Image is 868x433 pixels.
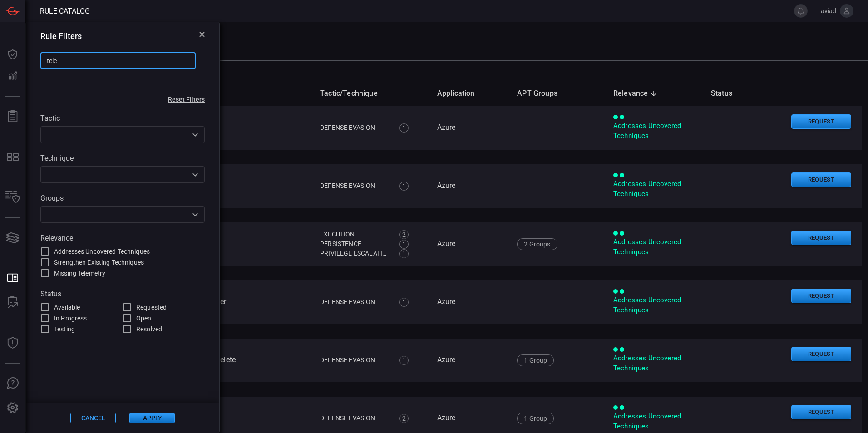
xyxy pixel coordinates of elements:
div: 2 [399,230,409,239]
button: Ask Us A Question [2,373,24,394]
span: Testing [54,325,75,334]
div: Addresses Uncovered Techniques [613,237,696,257]
button: Reports [2,106,24,128]
span: Rule Catalog [40,7,90,15]
div: Persistence [320,239,390,249]
div: Defense Evasion [320,123,390,133]
div: Addresses Uncovered Techniques [613,121,696,141]
label: Status [40,290,205,298]
div: Addresses Uncovered Techniques [613,354,696,373]
button: Apply [129,413,175,423]
td: Azure [430,280,510,324]
button: Reset Filters [153,96,219,103]
span: In Progress [54,314,87,323]
span: Missing Telemetry [54,269,105,278]
button: Detections [2,65,24,87]
div: 1 [399,356,409,365]
button: Rule Catalog [2,267,24,289]
th: APT Groups [510,80,606,106]
span: Addresses Uncovered Techniques [54,247,150,256]
div: 1 [399,249,409,258]
div: 2 [399,414,409,423]
button: ALERT ANALYSIS [2,292,24,314]
div: Defense Evasion [320,355,390,365]
td: Azure [430,222,510,266]
div: Addresses Uncovered Techniques [613,412,696,431]
span: Application [437,88,487,99]
div: Defense Evasion [320,413,390,423]
button: Open [189,128,202,141]
button: Cancel [70,413,116,423]
button: Request [791,289,851,304]
button: Open [189,208,202,221]
td: Azure [430,339,510,382]
button: Request [791,405,851,420]
th: Tactic/Technique [313,80,430,106]
input: Search for keyword [40,52,196,69]
div: 2 Groups [517,238,557,250]
span: Open [136,314,152,323]
span: Resolved [136,325,162,334]
button: Request [791,347,851,362]
div: 1 Group [517,413,554,424]
button: Open [189,168,202,181]
label: Groups [40,194,205,202]
label: Technique [40,154,205,162]
label: Relevance [40,234,205,242]
div: Addresses Uncovered Techniques [613,295,696,315]
span: Strengthen Existing Techniques [54,258,144,267]
div: Execution [320,230,390,239]
div: 1 [399,298,409,307]
div: 1 [399,182,409,191]
span: Status [711,88,744,99]
span: Relevance [613,88,660,99]
button: Request [791,114,851,129]
h3: Rule Filters [40,31,82,41]
button: Inventory [2,187,24,208]
button: Cards [2,227,24,249]
span: Available [54,303,80,312]
label: Tactic [40,114,205,123]
div: 1 Group [517,354,554,366]
div: 1 [399,123,409,133]
button: MITRE - Detection Posture [2,146,24,168]
button: Preferences [2,397,24,419]
div: Addresses Uncovered Techniques [613,179,696,199]
div: Defense Evasion [320,181,390,191]
td: Azure [430,106,510,150]
div: 1 [399,240,409,249]
div: Privilege Escalation [320,249,390,258]
button: Dashboard [2,44,24,65]
span: Requested [136,303,167,312]
td: Azure [430,164,510,208]
button: Threat Intelligence [2,332,24,354]
button: Request [791,172,851,187]
div: Defense Evasion [320,297,390,307]
span: aviad [811,7,836,15]
button: Request [791,231,851,246]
